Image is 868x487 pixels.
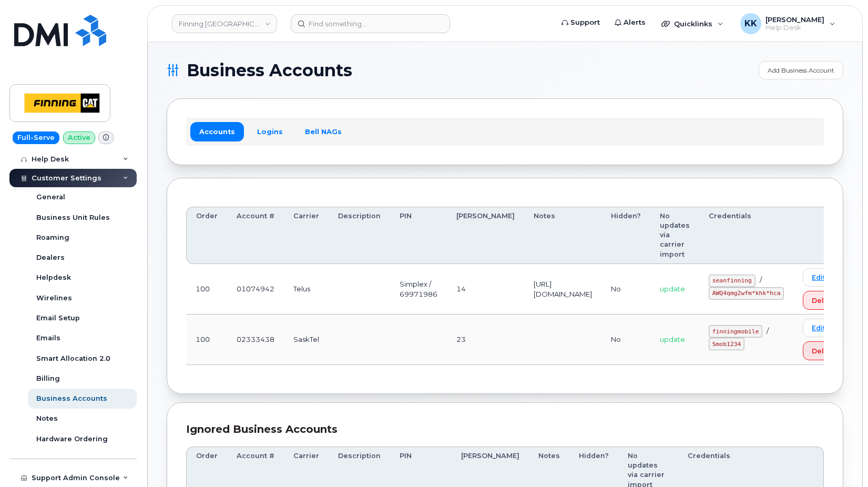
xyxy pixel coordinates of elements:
[803,341,845,360] button: Delete
[601,314,650,365] td: No
[186,264,227,314] td: 100
[660,285,685,293] span: update
[767,327,769,335] span: /
[329,207,390,264] th: Description
[248,122,292,141] a: Logins
[390,264,447,314] td: Simplex / 69971986
[709,338,744,350] code: Smob1234
[227,264,284,314] td: 01074942
[284,207,329,264] th: Carrier
[447,314,524,365] td: 23
[601,207,650,264] th: Hidden?
[759,61,843,79] a: Add Business Account
[524,207,601,264] th: Notes
[601,264,650,314] td: No
[447,264,524,314] td: 14
[709,325,762,338] code: finningmobile
[284,264,329,314] td: Telus
[699,207,793,264] th: Credentials
[760,276,762,284] span: /
[803,291,845,310] button: Delete
[709,275,755,287] code: seanfinning
[227,314,284,365] td: 02333438
[186,422,824,437] div: Ignored Business Accounts
[812,346,836,356] span: Delete
[709,287,784,300] code: AWQ4qmg2wfm*khk*hca
[447,207,524,264] th: [PERSON_NAME]
[803,319,834,337] a: Edit
[227,207,284,264] th: Account #
[187,63,352,78] span: Business Accounts
[803,268,834,287] a: Edit
[190,122,244,141] a: Accounts
[660,335,685,343] span: update
[524,264,601,314] td: [URL][DOMAIN_NAME]
[186,207,227,264] th: Order
[650,207,699,264] th: No updates via carrier import
[186,314,227,365] td: 100
[390,207,447,264] th: PIN
[296,122,351,141] a: Bell NAGs
[812,296,836,306] span: Delete
[284,314,329,365] td: SaskTel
